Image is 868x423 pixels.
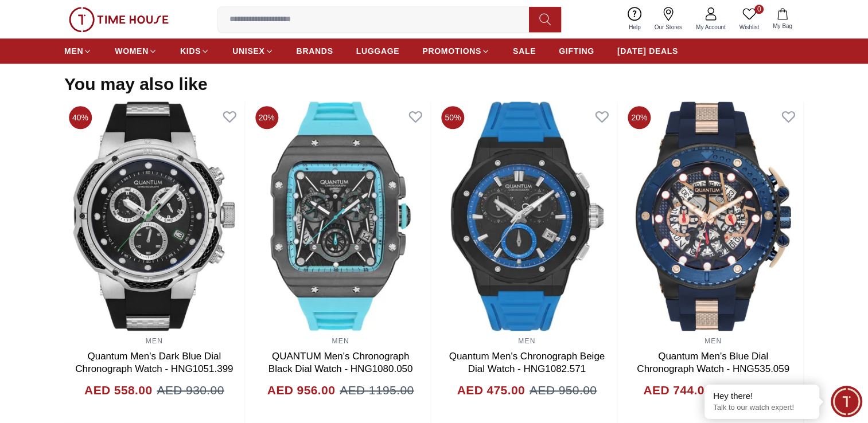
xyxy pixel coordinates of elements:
span: 20% [628,106,651,129]
p: Talk to our watch expert! [713,403,811,413]
span: My Account [691,23,730,32]
span: AED 930.00 [157,381,224,399]
a: UNISEX [232,41,273,61]
h4: AED 558.00 [84,381,152,399]
span: Wishlist [735,23,764,32]
span: [DATE] DEALS [617,45,678,57]
span: UNISEX [232,45,264,57]
span: Help [624,23,645,32]
h4: AED 475.00 [457,381,525,399]
div: Chat Widget [831,386,862,417]
span: PROMOTIONS [422,45,481,57]
span: My Bag [768,22,797,30]
img: QUANTUM Men's Chronograph Black Dial Watch - HNG1080.050 [251,101,431,331]
h4: AED 744.00 [643,381,711,399]
a: Help [622,5,648,34]
a: LUGGAGE [356,41,400,61]
a: Our Stores [648,5,689,34]
span: AED 950.00 [530,381,597,399]
img: Quantum Men's Dark Blue Dial Chronograph Watch - HNG1051.399 [64,101,244,331]
span: WOMEN [115,45,149,57]
span: SALE [513,45,536,57]
span: AED 930.00 [716,381,783,399]
button: My Bag [766,6,799,33]
a: SALE [513,41,536,61]
img: Quantum Men's Chronograph Beige Dial Watch - HNG1082.571 [437,101,617,331]
a: WOMEN [115,41,157,61]
a: MEN [518,337,535,345]
span: 0 [754,5,764,14]
div: Hey there! [713,390,811,402]
span: GIFTING [559,45,594,57]
a: QUANTUM Men's Chronograph Black Dial Watch - HNG1080.050 [268,351,413,374]
span: 40% [69,106,92,129]
a: GIFTING [559,41,594,61]
a: MEN [146,337,163,345]
a: 0Wishlist [733,5,766,34]
h2: You may also like [64,74,208,95]
span: AED 1195.00 [340,381,414,399]
img: Quantum Men's Blue Dial Chronograph Watch - HNG535.059 [623,101,803,331]
a: [DATE] DEALS [617,41,678,61]
a: MEN [704,337,722,345]
a: PROMOTIONS [422,41,490,61]
a: BRANDS [297,41,333,61]
span: 50% [442,106,465,129]
a: MEN [332,337,349,345]
a: Quantum Men's Blue Dial Chronograph Watch - HNG535.059 [637,351,789,374]
span: MEN [64,45,83,57]
a: Quantum Men's Chronograph Beige Dial Watch - HNG1082.571 [449,351,605,374]
span: LUGGAGE [356,45,400,57]
a: Quantum Men's Dark Blue Dial Chronograph Watch - HNG1051.399 [75,351,233,374]
span: KIDS [180,45,201,57]
span: 20% [255,106,278,129]
a: MEN [64,41,92,61]
span: BRANDS [297,45,333,57]
img: ... [69,7,169,32]
span: Our Stores [650,23,687,32]
h4: AED 956.00 [267,381,335,399]
a: KIDS [180,41,209,61]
